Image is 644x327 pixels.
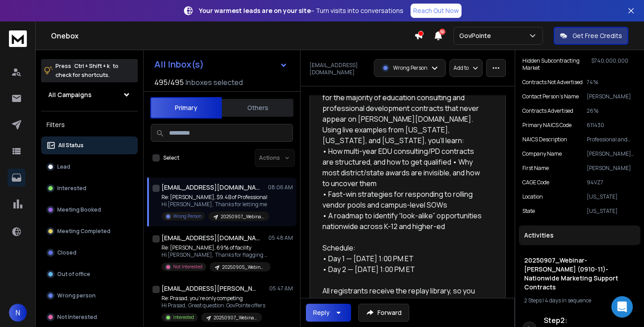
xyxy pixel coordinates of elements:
p: 26% [587,107,637,115]
p: Press to check for shortcuts. [55,62,119,80]
p: Meeting Completed [57,228,110,235]
p: 20250907_Webinar-[PERSON_NAME] (0910-11)-Nationwide Marketing Support Contracts [214,314,257,321]
button: Reply [306,304,351,322]
button: Not Interested [41,308,138,326]
h3: Filters [41,119,138,131]
span: 50 [439,29,445,35]
p: – Turn visits into conversations [199,6,403,15]
p: Not Interested [57,314,97,321]
button: Others [222,98,293,118]
button: Lead [41,158,138,176]
p: GovPointe [459,31,495,40]
button: N [9,304,27,322]
h1: [EMAIL_ADDRESS][DOMAIN_NAME] [161,183,260,192]
p: Company Name [522,150,562,157]
p: Not Interested [173,263,203,270]
p: 611430 [587,122,637,129]
h1: [EMAIL_ADDRESS][DOMAIN_NAME] [161,234,260,242]
span: 495 / 495 [154,77,184,88]
p: Interested [173,314,194,321]
p: State [522,208,535,215]
p: Lead [57,163,70,170]
p: Primary NAICS code [522,122,572,129]
p: Hi [PERSON_NAME], Thanks for letting me [161,201,269,208]
p: Get Free Credits [572,31,622,40]
p: [EMAIL_ADDRESS][DOMAIN_NAME] [309,62,369,76]
p: 05:47 AM [269,285,293,292]
p: [US_STATE] [587,208,637,215]
button: All Campaigns [41,86,138,104]
button: Forward [358,304,409,322]
p: [PERSON_NAME] Enterprise LLC [587,150,637,157]
p: Wrong Person [173,213,201,220]
button: Meeting Completed [41,222,138,240]
p: Hi [PERSON_NAME], Thanks for flagging that. Here’s [161,251,269,259]
img: logo [9,30,27,47]
button: All Status [41,136,138,154]
p: Meeting Booked [57,206,101,213]
p: Re: [PERSON_NAME], 69% of facility [161,244,269,251]
p: 94VZ7 [587,179,637,186]
p: Closed [57,249,76,256]
p: CAGE code [522,179,549,186]
div: | [524,297,635,304]
button: Wrong person [41,287,138,305]
p: Wrong person [57,292,96,299]
button: Interested [41,179,138,197]
button: All Inbox(s) [147,55,295,73]
p: Out of office [57,271,90,278]
p: First Name [522,165,549,172]
button: Closed [41,244,138,262]
p: NAICS Description [522,136,567,143]
a: Reach Out Now [411,4,462,18]
strong: Your warmest leads are on your site [199,6,311,15]
p: [PERSON_NAME] [587,165,637,172]
p: Re: Prasad, you’re only competing [161,295,265,302]
p: Hi Prasad, Great question. GovPointe offers [161,302,265,309]
p: Contracts Not Advertised [522,79,583,86]
button: Meeting Booked [41,201,138,219]
p: Professional and Management Development Training Services [587,136,637,143]
p: 20250905_Webinar-[PERSON_NAME](0910-11)-Nationwide Facility Support Contracts [222,264,265,271]
h3: Inboxes selected [186,77,243,88]
button: Get Free Credits [554,27,628,45]
p: Contact person's name [522,93,579,100]
p: Add to [453,64,469,72]
p: Contracts Advertised [522,107,573,115]
p: 08:06 AM [268,184,293,191]
h1: 20250907_Webinar-[PERSON_NAME] (0910-11)-Nationwide Marketing Support Contracts [524,256,635,292]
span: Ctrl + Shift + k [73,61,111,71]
span: 2 Steps [524,297,542,304]
h1: All Inbox(s) [154,60,204,69]
p: Wrong Person [393,64,428,72]
div: Reply [313,308,330,317]
h1: Onebox [51,30,414,41]
button: Out of office [41,265,138,283]
p: $740,000,000 [591,57,637,72]
p: Hidden Subcontracting Market [522,57,591,72]
label: Select [163,154,179,161]
p: location [522,193,543,200]
p: 05:48 AM [268,234,293,242]
p: 74% [587,79,637,86]
p: All Status [58,142,84,149]
div: Activities [519,225,640,245]
h1: [EMAIL_ADDRESS][PERSON_NAME][DOMAIN_NAME] [161,284,260,293]
h1: All Campaigns [48,90,92,99]
span: 4 days in sequence [545,297,591,304]
h6: Step 2 : [544,315,622,326]
p: [US_STATE] [587,193,637,200]
div: Open Intercom Messenger [611,296,633,318]
p: Interested [57,185,86,192]
p: [PERSON_NAME] [587,93,637,100]
p: Re: [PERSON_NAME], $9.4B of Professional [161,194,269,201]
p: Reach Out Now [413,6,459,15]
p: 20250907_Webinar-[PERSON_NAME] (0910-11)-Nationwide Marketing Support Contracts [221,213,264,220]
button: Primary [150,97,222,119]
